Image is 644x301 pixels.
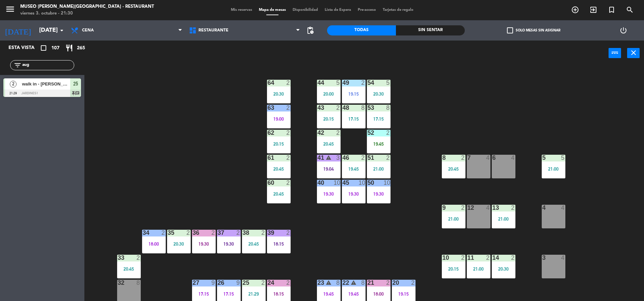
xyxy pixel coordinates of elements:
[218,280,218,286] div: 26
[343,105,343,111] div: 48
[461,255,465,261] div: 2
[367,92,391,96] div: 20:30
[442,217,465,221] div: 21:00
[561,255,565,261] div: 4
[336,130,340,136] div: 2
[286,105,290,111] div: 2
[326,280,331,285] i: warning
[267,292,291,296] div: 18:15
[351,280,356,285] i: warning
[286,155,290,161] div: 2
[442,267,465,271] div: 20:15
[386,155,390,161] div: 2
[561,155,565,161] div: 5
[286,280,290,286] div: 2
[217,292,241,296] div: 17:15
[461,155,465,161] div: 2
[367,117,391,121] div: 17:15
[367,142,391,146] div: 19:45
[342,117,366,121] div: 17:15
[542,255,543,261] div: 3
[507,27,560,33] label: Solo mesas sin asignar
[321,8,354,12] span: Lista de Espera
[142,242,166,246] div: 18:00
[317,92,341,96] div: 20:00
[73,80,78,88] span: 25
[193,230,193,236] div: 36
[492,267,515,271] div: 20:30
[236,230,240,236] div: 2
[442,167,465,171] div: 20:45
[22,80,70,87] span: walk in - [PERSON_NAME]
[136,280,140,286] div: 8
[327,25,396,35] div: Todas
[14,61,22,69] i: filter_list
[317,292,341,296] div: 19:45
[571,6,579,14] i: add_circle_outline
[65,44,73,52] i: restaurant
[318,80,318,86] div: 44
[193,280,193,286] div: 27
[5,4,15,17] button: menu
[242,292,266,296] div: 21:29
[336,80,340,86] div: 5
[317,192,341,196] div: 19:30
[318,105,318,111] div: 43
[136,255,140,261] div: 2
[3,44,49,52] div: Esta vista
[361,155,365,161] div: 2
[326,155,331,160] i: warning
[318,280,318,286] div: 23
[5,4,15,14] i: menu
[442,155,443,161] div: 8
[343,155,343,161] div: 46
[306,26,314,34] span: pending_actions
[217,242,241,246] div: 19:30
[542,155,543,161] div: 5
[361,105,365,111] div: 8
[227,8,256,12] span: Mis reservas
[336,155,340,161] div: 3
[386,280,390,286] div: 2
[256,8,289,12] span: Mapa de mesas
[267,192,291,196] div: 20:45
[367,192,391,196] div: 19:30
[467,155,468,161] div: 7
[161,230,165,236] div: 2
[317,117,341,121] div: 20:15
[386,130,390,136] div: 2
[386,80,390,86] div: 5
[82,28,94,33] span: Cena
[20,3,154,10] div: Museo [PERSON_NAME][GEOGRAPHIC_DATA] - Restaurant
[317,142,341,146] div: 20:45
[442,255,443,261] div: 10
[343,180,343,186] div: 45
[383,180,390,186] div: 10
[507,27,513,33] span: check_box_outline_blank
[186,230,190,236] div: 2
[619,26,627,34] i: power_settings_new
[486,155,490,161] div: 4
[379,8,417,12] span: Tarjetas de regalo
[51,44,59,52] span: 107
[354,8,379,12] span: Pre-acceso
[192,242,216,246] div: 19:30
[39,44,48,52] i: crop_square
[467,255,468,261] div: 11
[243,280,243,286] div: 25
[336,280,340,286] div: 8
[289,8,321,12] span: Disponibilidad
[342,192,366,196] div: 19:30
[118,255,118,261] div: 33
[511,155,515,161] div: 4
